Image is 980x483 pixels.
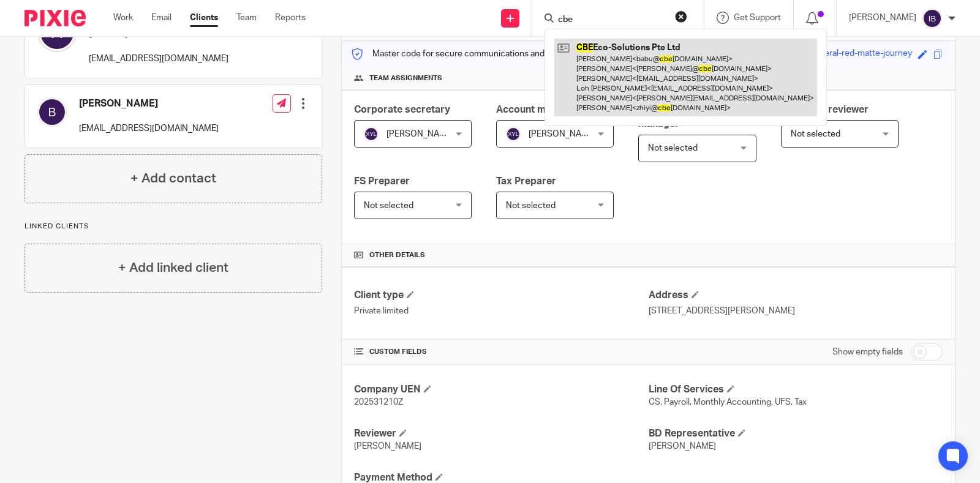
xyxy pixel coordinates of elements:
a: Email [151,12,171,24]
h4: Reviewer [354,427,648,440]
span: [PERSON_NAME] [529,130,596,138]
img: svg%3E [37,97,67,127]
p: [PERSON_NAME] [849,12,916,24]
p: Master code for secure communications and files [351,48,562,60]
span: Not selected [791,130,840,138]
img: svg%3E [506,127,521,141]
h4: CUSTOM FIELDS [354,347,648,357]
span: [PERSON_NAME] [386,130,454,138]
span: Account manager [496,105,578,114]
a: Team [236,12,257,24]
div: liberal-red-matte-journey [816,47,912,61]
button: Clear [675,10,687,23]
p: [EMAIL_ADDRESS][DOMAIN_NAME] [89,53,228,65]
img: svg%3E [364,127,379,141]
h4: Line Of Services [649,383,943,396]
p: Private limited [354,305,648,317]
span: 202531210Z [354,398,403,406]
h4: BD Representative [649,427,943,440]
label: Show empty fields [832,346,903,358]
span: [PERSON_NAME] [354,442,421,451]
p: [EMAIL_ADDRESS][DOMAIN_NAME] [79,122,219,135]
img: svg%3E [922,9,942,28]
a: Clients [190,12,218,24]
a: Reports [275,12,306,24]
span: CS, Payroll, Monthly Accounting, UFS, Tax [649,398,807,406]
h4: + Add linked client [118,258,228,277]
p: Linked clients [24,222,322,231]
h4: Company UEN [354,383,648,396]
span: Tax Preparer [496,176,556,186]
img: Pixie [24,10,86,26]
span: Not selected [506,201,556,210]
span: Other details [369,250,425,260]
h4: [PERSON_NAME] [79,97,219,110]
span: Not selected [364,201,413,210]
h4: Address [649,289,943,302]
span: FS Preparer [354,176,410,186]
p: [STREET_ADDRESS][PERSON_NAME] [649,305,943,317]
span: [PERSON_NAME] [649,442,716,451]
span: Get Support [734,13,781,22]
input: Search [557,15,667,26]
span: Not selected [648,144,698,152]
h4: Client type [354,289,648,302]
h4: + Add contact [130,169,216,188]
a: Work [113,12,133,24]
span: Team assignments [369,73,442,83]
span: Corporate secretary [354,105,450,114]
